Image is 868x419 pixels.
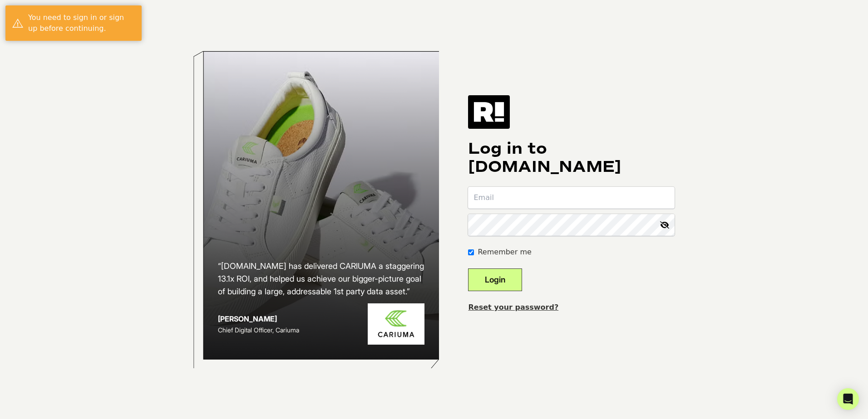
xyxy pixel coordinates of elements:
strong: [PERSON_NAME] [218,314,277,323]
div: You need to sign in or sign up before continuing. [28,12,135,34]
img: Retention.com [468,95,510,129]
span: Chief Digital Officer, Cariuma [218,326,299,334]
div: Open Intercom Messenger [837,388,859,410]
img: Cariuma [368,303,424,345]
h2: “[DOMAIN_NAME] has delivered CARIUMA a staggering 13.1x ROI, and helped us achieve our bigger-pic... [218,260,425,298]
button: Login [468,268,522,291]
h1: Log in to [DOMAIN_NAME] [468,140,675,176]
input: Email [468,187,675,209]
label: Remember me [478,247,531,258]
a: Reset your password? [468,303,558,312]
